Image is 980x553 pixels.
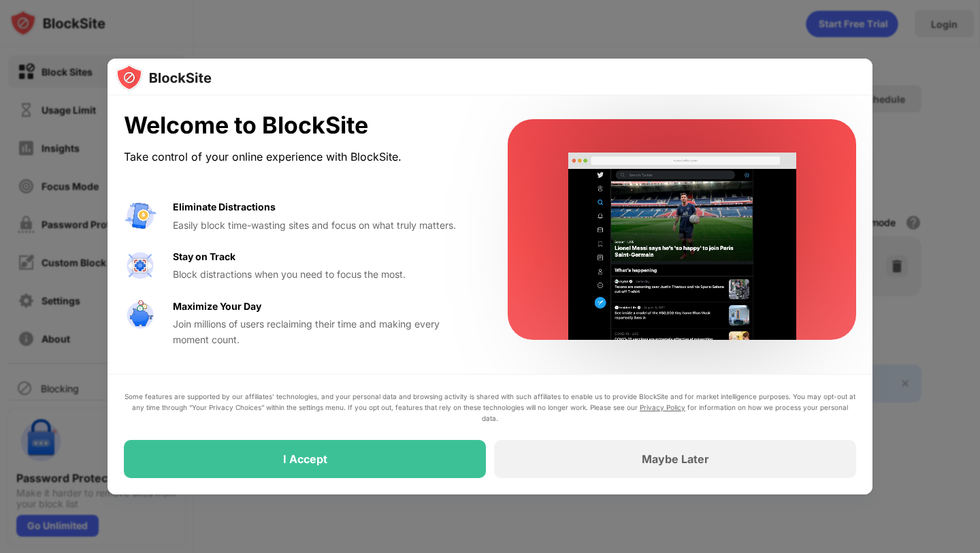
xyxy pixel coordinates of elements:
[173,267,475,282] div: Block distractions when you need to focus the most.
[124,200,157,232] img: value-avoid-distractions.svg
[640,403,685,411] a: Privacy Policy
[124,299,157,332] img: value-safe-time.svg
[173,299,261,314] div: Maximize Your Day
[124,391,856,424] div: Some features are supported by our affiliates’ technologies, and your personal data and browsing ...
[124,249,157,282] img: value-focus.svg
[642,452,709,466] div: Maybe Later
[124,112,475,140] div: Welcome to BlockSite
[173,317,475,347] div: Join millions of users reclaiming their time and making every moment count.
[173,218,475,233] div: Easily block time-wasting sites and focus on what truly matters.
[173,200,276,215] div: Eliminate Distractions
[124,147,475,167] div: Take control of your online experience with BlockSite.
[173,249,235,264] div: Stay on Track
[283,452,327,466] div: I Accept
[116,64,212,91] img: logo-blocksite.svg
